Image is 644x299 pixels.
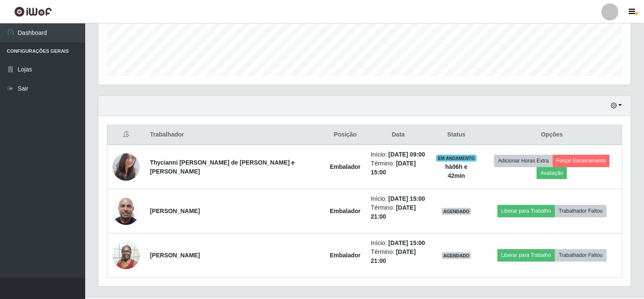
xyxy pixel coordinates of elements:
[330,163,360,170] strong: Embalador
[442,208,471,215] span: AGENDADO
[112,193,140,229] img: 1705935792393.jpeg
[431,125,482,145] th: Status
[371,203,426,221] li: Término:
[388,151,425,158] time: [DATE] 09:00
[494,155,552,167] button: Adicionar Horas Extra
[553,155,610,167] button: Forçar Encerramento
[366,125,431,145] th: Data
[112,148,140,185] img: 1751462505054.jpeg
[497,249,555,261] button: Liberar para Trabalho
[436,155,477,162] span: EM ANDAMENTO
[145,125,325,145] th: Trabalhador
[371,159,426,177] li: Término:
[537,167,567,179] button: Avaliação
[14,6,52,17] img: CoreUI Logo
[371,239,426,248] li: Início:
[325,125,365,145] th: Posição
[112,237,140,273] img: 1747866789460.jpeg
[555,205,607,217] button: Trabalhador Faltou
[371,248,426,265] li: Término:
[555,249,607,261] button: Trabalhador Faltou
[150,252,200,259] strong: [PERSON_NAME]
[371,150,426,159] li: Início:
[388,239,425,246] time: [DATE] 15:00
[445,163,467,179] strong: há 06 h e 42 min
[330,252,360,259] strong: Embalador
[150,159,295,175] strong: Thycianni [PERSON_NAME] de [PERSON_NAME] e [PERSON_NAME]
[150,208,200,214] strong: [PERSON_NAME]
[388,195,425,202] time: [DATE] 15:00
[371,194,426,203] li: Início:
[497,205,555,217] button: Liberar para Trabalho
[482,125,622,145] th: Opções
[442,252,471,259] span: AGENDADO
[330,208,360,214] strong: Embalador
